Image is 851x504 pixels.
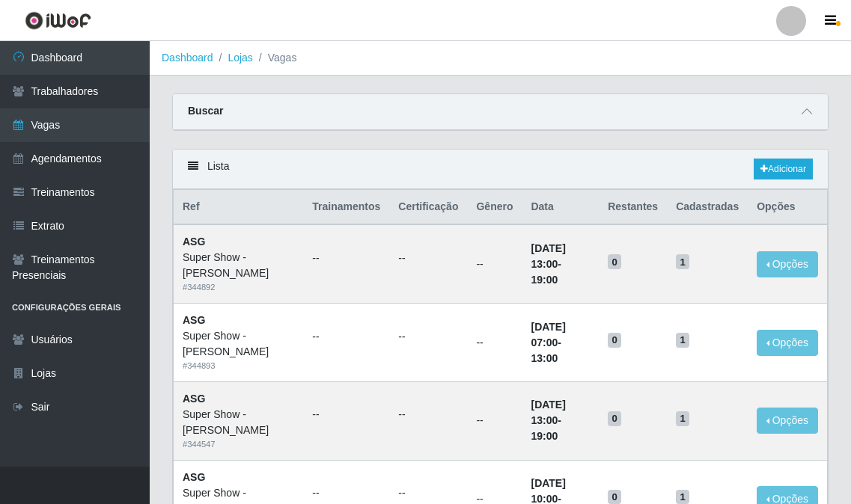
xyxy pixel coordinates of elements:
img: CoreUI Logo [25,11,91,30]
th: Trainamentos [303,190,389,225]
strong: ASG [183,314,205,326]
span: 1 [676,333,689,348]
time: [DATE] 13:00 [531,399,565,426]
span: 1 [676,411,689,426]
td: -- [467,381,522,460]
ul: -- [398,407,458,422]
th: Certificação [389,190,467,225]
th: Data [522,190,599,225]
span: 0 [608,333,621,348]
td: -- [467,224,522,303]
time: 19:00 [531,274,558,286]
ul: -- [312,251,380,266]
span: 0 [608,254,621,269]
time: [DATE] 07:00 [531,321,565,348]
strong: ASG [183,393,205,405]
a: Dashboard [162,52,213,64]
time: 19:00 [531,430,558,442]
ul: -- [398,251,458,266]
div: # 344547 [183,438,294,451]
div: # 344893 [183,360,294,372]
ul: -- [312,407,380,422]
strong: - [531,321,565,364]
div: # 344892 [183,281,294,294]
td: -- [467,304,522,382]
button: Opções [757,408,818,434]
ul: -- [312,329,380,345]
th: Restantes [599,190,667,225]
ul: -- [312,485,380,501]
span: 1 [676,254,689,269]
div: Super Show - [PERSON_NAME] [183,250,294,281]
strong: Buscar [188,105,223,117]
nav: breadcrumb [150,41,851,76]
a: Lojas [228,52,252,64]
a: Adicionar [754,159,813,179]
th: Opções [748,190,827,225]
th: Gênero [467,190,522,225]
div: Super Show - [PERSON_NAME] [183,328,294,360]
strong: - [531,242,565,286]
ul: -- [398,485,458,501]
strong: ASG [183,471,205,483]
span: 0 [608,411,621,426]
button: Opções [757,330,818,356]
time: [DATE] 13:00 [531,242,565,270]
li: Vagas [253,50,297,66]
strong: - [531,399,565,442]
th: Ref [174,190,304,225]
button: Opções [757,251,818,277]
div: Super Show - [PERSON_NAME] [183,407,294,438]
time: 13:00 [531,352,558,364]
div: Lista [173,150,828,189]
strong: ASG [183,236,205,248]
th: Cadastradas [667,190,748,225]
ul: -- [398,329,458,345]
